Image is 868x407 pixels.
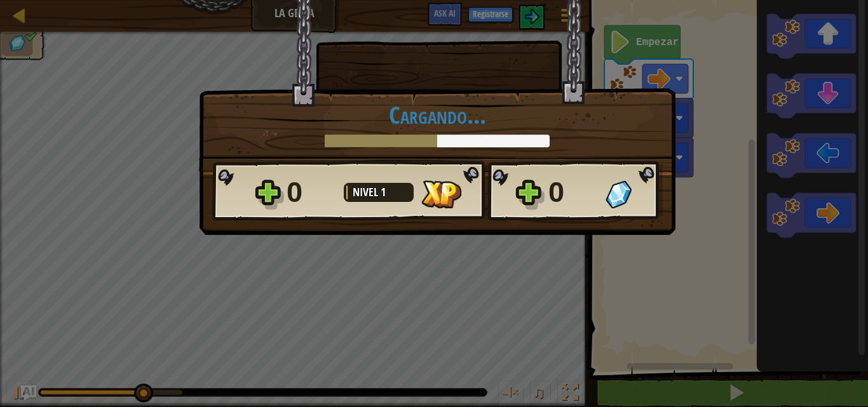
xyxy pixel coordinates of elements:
[212,102,662,128] h1: Cargando...
[287,172,336,213] div: 0
[606,180,632,208] img: Gemas Ganadas
[381,184,386,200] span: 1
[353,184,381,200] span: Nivel
[548,172,598,213] div: 0
[421,180,461,208] img: XP Ganada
